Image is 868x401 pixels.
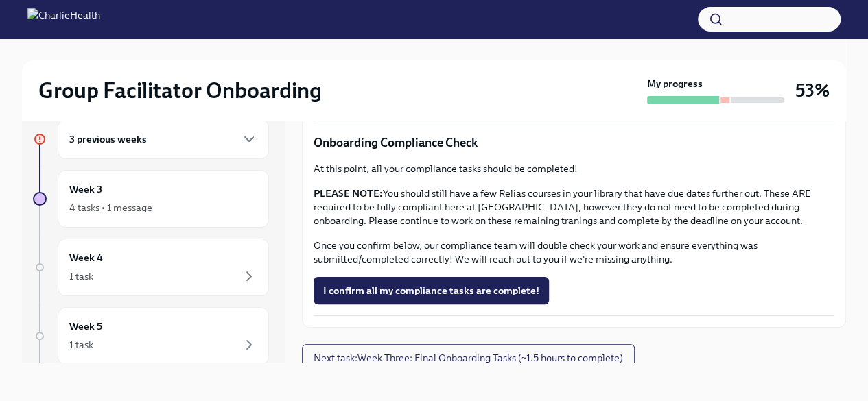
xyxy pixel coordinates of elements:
[314,186,834,228] p: You should still have a few Relias courses in your library that have due dates further out. These...
[314,239,834,266] p: Once you confirm below, our compliance team will double check your work and ensure everything was...
[647,77,703,90] strong: My progress
[38,77,322,104] h2: Group Facilitator Onboarding
[314,187,383,199] strong: PLEASE NOTE:
[69,338,93,352] div: 1 task
[69,250,103,265] h6: Week 4
[69,319,102,334] h6: Week 5
[33,239,269,296] a: Week 41 task
[314,134,834,151] p: Onboarding Compliance Check
[33,170,269,228] a: Week 34 tasks • 1 message
[795,78,830,103] h3: 53%
[58,119,269,159] div: 3 previous weeks
[314,277,549,304] button: I confirm all my compliance tasks are complete!
[302,344,635,372] button: Next task:Week Three: Final Onboarding Tasks (~1.5 hours to complete)
[69,269,93,283] div: 1 task
[69,132,147,147] h6: 3 previous weeks
[314,162,834,175] p: At this point, all your compliance tasks should be completed!
[314,351,623,365] span: Next task : Week Three: Final Onboarding Tasks (~1.5 hours to complete)
[33,307,269,365] a: Week 51 task
[69,201,152,215] div: 4 tasks • 1 message
[27,8,100,30] img: CharlieHealth
[323,284,539,297] span: I confirm all my compliance tasks are complete!
[69,182,102,197] h6: Week 3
